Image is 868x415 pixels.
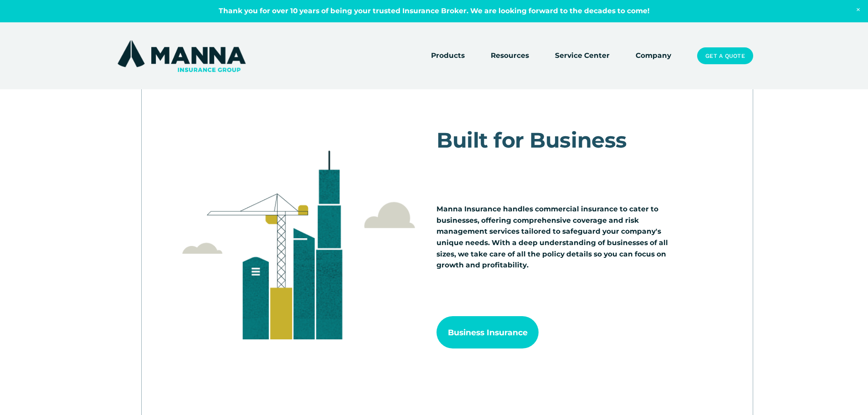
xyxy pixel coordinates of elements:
[437,127,627,153] span: Built for Business
[491,50,529,62] a: folder dropdown
[115,38,248,74] img: Manna Insurance Group
[431,50,465,61] span: Products
[697,47,753,65] a: Get a Quote
[636,50,671,62] a: Company
[431,50,465,62] a: folder dropdown
[491,50,529,61] span: Resources
[437,316,539,348] a: Business Insurance
[437,205,670,269] strong: Manna Insurance handles commercial insurance to cater to businesses, offering comprehensive cover...
[555,50,610,62] a: Service Center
